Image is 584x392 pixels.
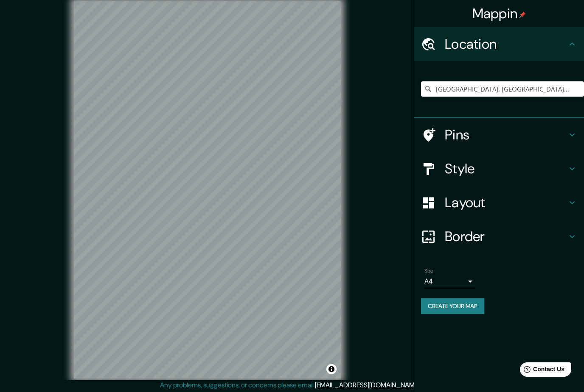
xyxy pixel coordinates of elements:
[160,380,421,390] p: Any problems, suggestions, or concerns please email .
[424,275,475,288] div: A4
[472,5,526,22] h4: Mappin
[414,118,584,152] div: Pins
[414,152,584,186] div: Style
[414,220,584,253] div: Border
[508,359,575,383] iframe: Help widget launcher
[445,126,567,143] h4: Pins
[445,160,567,177] h4: Style
[421,298,484,314] button: Create your map
[445,228,567,245] h4: Border
[424,267,433,275] label: Size
[414,27,584,61] div: Location
[315,381,420,389] a: [EMAIL_ADDRESS][DOMAIN_NAME]
[414,186,584,220] div: Layout
[445,36,567,53] h4: Location
[519,11,526,18] img: pin-icon.png
[74,1,341,378] canvas: Map
[445,194,567,211] h4: Layout
[421,81,584,97] input: Pick your city or area
[326,364,337,374] button: Toggle attribution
